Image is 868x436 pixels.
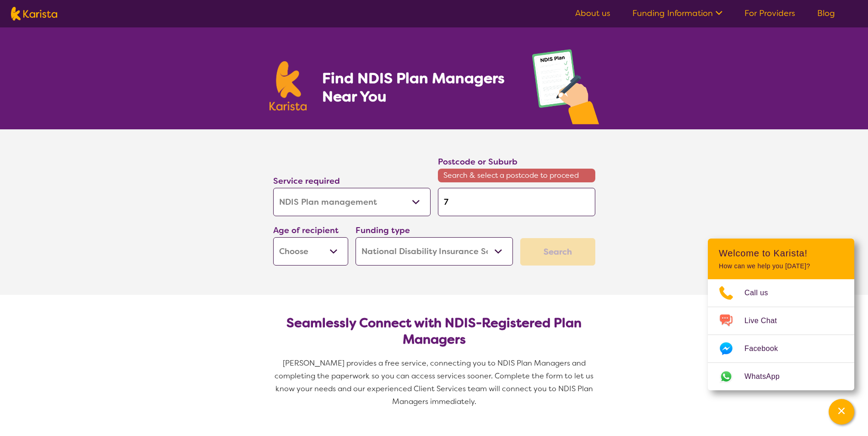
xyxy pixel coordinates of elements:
a: Blog [817,8,835,19]
button: Channel Menu [829,399,854,425]
span: Search & select a postcode to proceed [438,169,595,182]
ul: Choose channel [708,279,854,390]
input: Type [438,188,595,216]
div: Channel Menu [708,239,854,390]
label: Service required [273,175,340,186]
h1: Find NDIS Plan Managers Near You [322,69,513,106]
img: plan-management [532,49,599,129]
label: Age of recipient [273,225,339,236]
label: Funding type [356,225,410,236]
a: Web link opens in a new tab. [708,363,854,390]
p: How can we help you [DATE]? [719,262,843,270]
a: For Providers [744,8,795,19]
h2: Welcome to Karista! [719,248,843,259]
span: Facebook [744,342,789,356]
label: Postcode or Suburb [438,156,518,167]
span: Call us [744,286,779,300]
img: Karista logo [270,61,307,111]
h2: Seamlessly Connect with NDIS-Registered Plan Managers [280,315,588,348]
span: Live Chat [744,314,788,328]
span: [PERSON_NAME] provides a free service, connecting you to NDIS Plan Managers and completing the pa... [275,358,595,406]
span: WhatsApp [744,370,791,383]
a: Funding Information [632,8,722,19]
img: Karista logo [11,7,57,21]
a: About us [575,8,610,19]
